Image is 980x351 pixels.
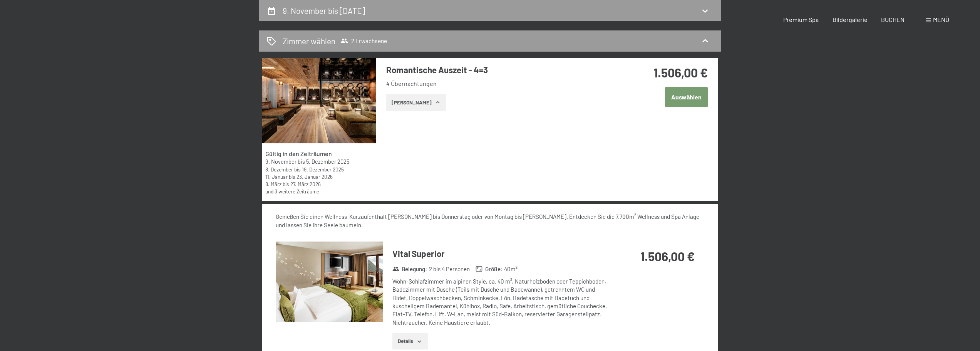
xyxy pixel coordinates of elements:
[306,158,349,165] time: 05.12.2025
[386,64,615,76] h3: Romantische Auszeit - 4=3
[653,65,708,80] strong: 1.506,00 €
[290,181,321,187] time: 27.03.2026
[302,166,344,173] time: 19.12.2025
[276,213,704,229] div: Genießen Sie einen Wellness-Kurzaufenthalt [PERSON_NAME] bis Donnerstag oder von Montag bis [PERS...
[476,265,503,273] strong: Größe :
[833,16,868,23] a: Bildergalerie
[783,16,819,23] a: Premium Spa
[265,173,372,180] div: bis
[881,16,905,23] a: BUCHEN
[276,242,383,322] img: mss_renderimg.php
[265,188,319,195] a: und 3 weitere Zeiträume
[283,6,365,15] h2: 9. November bis [DATE]
[665,87,708,107] button: Auswählen
[392,333,427,350] button: Details
[429,265,470,273] span: 2 bis 4 Personen
[283,35,335,47] h2: Zimmer wählen
[265,181,281,187] time: 08.03.2026
[640,249,695,264] strong: 1.506,00 €
[262,58,376,143] img: mss_renderimg.php
[265,180,372,188] div: bis
[933,16,949,23] span: Menü
[340,37,387,45] span: 2 Erwachsene
[265,158,372,166] div: bis
[265,173,288,180] time: 11.01.2026
[392,277,608,327] div: Wohn-Schlafzimmer im alpinen Style, ca. 40 m², Naturholzboden oder Teppichboden, Badezimmer mit D...
[392,248,608,260] h3: Vital Superior
[265,166,293,173] time: 08.12.2025
[297,173,333,180] time: 23.01.2026
[265,150,332,157] strong: Gültig in den Zeiträumen
[386,79,615,88] li: 4 Übernachtungen
[504,265,518,273] span: 40 m²
[265,166,372,173] div: bis
[386,94,446,111] button: [PERSON_NAME]
[392,265,427,273] strong: Belegung :
[265,158,297,165] time: 09.11.2025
